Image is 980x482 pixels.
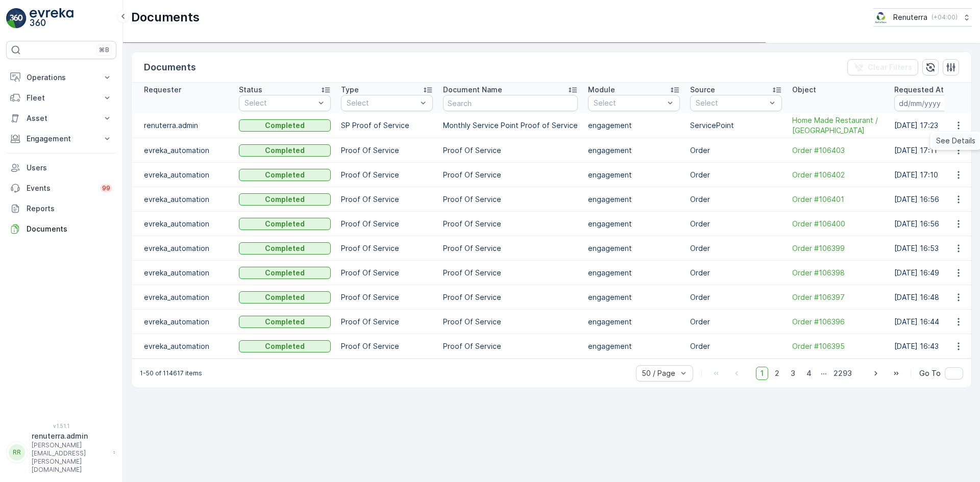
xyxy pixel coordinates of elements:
[239,218,331,230] button: Completed
[443,317,578,327] p: Proof Of Service
[341,145,433,156] p: Proof Of Service
[239,85,262,95] p: Status
[6,158,116,178] a: Users
[144,341,229,351] p: evreka_automation
[588,243,680,253] p: engagement
[9,444,25,461] div: RR
[144,120,229,131] p: renuterra.admin
[443,268,578,278] p: Proof Of Service
[6,423,116,429] span: v 1.51.1
[341,341,433,351] p: Proof Of Service
[6,88,116,108] button: Fleet
[443,85,502,95] p: Document Name
[792,85,816,95] p: Object
[443,341,578,351] p: Proof Of Service
[265,268,305,278] p: Completed
[27,163,112,173] p: Users
[27,113,96,123] p: Asset
[265,120,305,131] p: Completed
[792,317,884,327] span: Order #106396
[27,93,96,103] p: Fleet
[341,268,433,278] p: Proof Of Service
[443,292,578,302] p: Proof Of Service
[6,108,116,129] button: Asset
[588,292,680,302] p: engagement
[588,145,680,156] p: engagement
[341,292,433,302] p: Proof Of Service
[868,62,912,72] p: Clear Filters
[690,341,782,351] p: Order
[341,317,433,327] p: Proof Of Service
[239,119,331,132] button: Completed
[792,219,884,229] a: Order #106400
[239,242,331,255] button: Completed
[6,431,116,474] button: RRrenuterra.admin[PERSON_NAME][EMAIL_ADDRESS][PERSON_NAME][DOMAIN_NAME]
[265,317,305,327] p: Completed
[32,441,108,474] p: [PERSON_NAME][EMAIL_ADDRESS][PERSON_NAME][DOMAIN_NAME]
[690,145,782,156] p: Order
[6,219,116,239] a: Documents
[792,170,884,180] span: Order #106402
[770,367,784,380] span: 2
[265,145,305,156] p: Completed
[932,13,958,21] p: ( +04:00 )
[588,194,680,205] p: engagement
[588,317,680,327] p: engagement
[144,219,229,229] p: evreka_automation
[341,120,433,131] p: SP Proof of Service
[690,268,782,278] p: Order
[27,72,96,83] p: Operations
[341,170,433,180] p: Proof Of Service
[144,243,229,253] p: evreka_automation
[239,316,331,328] button: Completed
[265,219,305,229] p: Completed
[239,291,331,303] button: Completed
[27,224,112,234] p: Documents
[341,85,359,95] p: Type
[690,219,782,229] p: Order
[894,85,944,95] p: Requested At
[27,204,112,214] p: Reports
[265,341,305,351] p: Completed
[802,367,816,380] span: 4
[588,268,680,278] p: engagement
[443,243,578,253] p: Proof Of Service
[144,60,196,74] p: Documents
[341,194,433,205] p: Proof Of Service
[829,367,856,380] span: 2293
[27,183,94,193] p: Events
[239,340,331,352] button: Completed
[792,268,884,278] a: Order #106398
[690,292,782,302] p: Order
[792,243,884,253] a: Order #106399
[690,243,782,253] p: Order
[144,194,229,205] p: evreka_automation
[690,120,782,131] p: ServicePoint
[443,194,578,205] p: Proof Of Service
[265,292,305,302] p: Completed
[265,170,305,180] p: Completed
[27,134,96,144] p: Engagement
[847,59,918,75] button: Clear Filters
[239,169,331,181] button: Completed
[588,85,615,95] p: Module
[144,145,229,156] p: evreka_automation
[588,120,680,131] p: engagement
[265,243,305,253] p: Completed
[32,431,108,441] p: renuterra.admin
[6,129,116,149] button: Engagement
[244,98,315,108] p: Select
[792,194,884,205] span: Order #106401
[144,268,229,278] p: evreka_automation
[144,292,229,302] p: evreka_automation
[792,341,884,351] a: Order #106395
[792,145,884,156] a: Order #106403
[588,219,680,229] p: engagement
[821,367,827,380] p: ...
[786,367,800,380] span: 3
[936,136,975,146] span: See Details
[919,368,941,378] span: Go To
[443,120,578,131] p: Monthly Service Point Proof of Service
[588,170,680,180] p: engagement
